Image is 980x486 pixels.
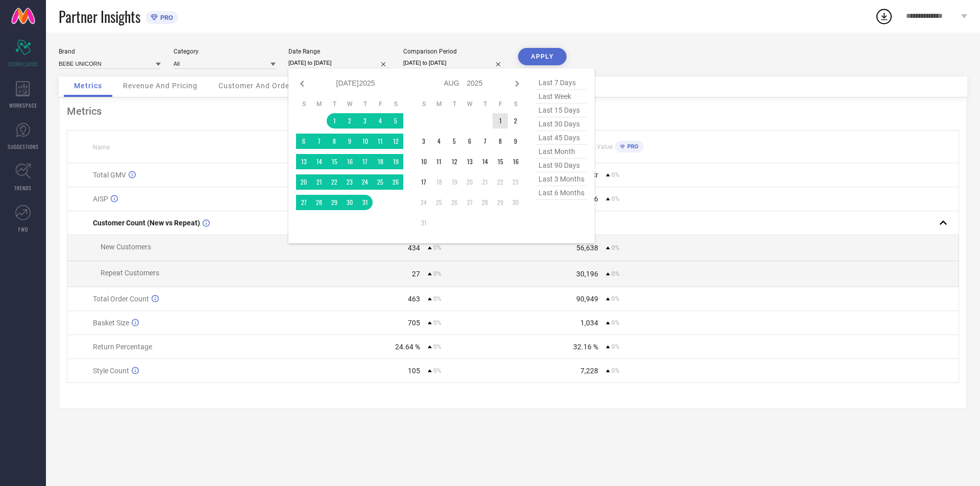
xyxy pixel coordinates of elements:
span: WORKSPACE [9,101,37,109]
td: Thu Aug 07 2025 [477,134,493,149]
td: Thu Jul 24 2025 [357,174,373,190]
span: Customer And Orders [218,82,297,90]
td: Tue Jul 01 2025 [327,113,342,129]
span: 0% [611,195,620,202]
td: Sun Jul 06 2025 [296,134,311,149]
button: APPLY [518,48,567,65]
td: Tue Jul 15 2025 [327,154,342,169]
div: 705 [408,319,420,327]
span: 0% [611,270,620,277]
span: 0% [611,295,620,302]
td: Tue Aug 05 2025 [447,134,462,149]
span: 0% [433,367,442,374]
input: Select date range [288,58,390,68]
th: Monday [311,100,327,108]
span: last 3 months [536,172,587,186]
div: 7,228 [580,367,598,375]
td: Thu Jul 10 2025 [357,134,373,149]
td: Sat Aug 09 2025 [508,134,523,149]
th: Tuesday [327,100,342,108]
td: Thu Aug 14 2025 [477,154,493,169]
div: Metrics [67,105,959,117]
td: Sun Aug 17 2025 [416,174,431,190]
span: last month [536,145,587,159]
td: Wed Aug 27 2025 [462,195,477,210]
div: Comparison Period [403,48,505,55]
div: 105 [408,367,420,375]
td: Fri Jul 04 2025 [373,113,388,129]
span: 0% [611,343,620,350]
td: Wed Jul 16 2025 [342,154,357,169]
td: Sat Jul 12 2025 [388,134,403,149]
td: Sat Aug 30 2025 [508,195,523,210]
th: Thursday [357,100,373,108]
td: Wed Aug 13 2025 [462,154,477,169]
span: SCORECARDS [8,60,38,68]
span: Revenue And Pricing [123,82,198,90]
td: Mon Jul 21 2025 [311,174,327,190]
th: Friday [373,100,388,108]
td: Thu Jul 03 2025 [357,113,373,129]
span: Total Order Count [93,295,149,303]
td: Tue Aug 26 2025 [447,195,462,210]
th: Friday [493,100,508,108]
span: Customer Count (New vs Repeat) [93,219,200,227]
td: Mon Aug 18 2025 [431,174,447,190]
span: 0% [433,244,442,251]
span: Style Count [93,367,129,375]
div: 90,949 [576,295,598,303]
td: Mon Aug 25 2025 [431,195,447,210]
td: Sat Jul 19 2025 [388,154,403,169]
span: Metrics [74,82,102,90]
span: 0% [611,171,620,178]
span: last week [536,90,587,104]
td: Sun Jul 27 2025 [296,195,311,210]
td: Thu Jul 31 2025 [357,195,373,210]
span: FWD [18,225,28,233]
div: 30,196 [576,270,598,278]
div: 463 [408,295,420,303]
div: 1,034 [580,319,598,327]
input: Select comparison period [403,58,505,68]
div: 434 [408,244,420,252]
span: 0% [433,343,442,350]
td: Fri Aug 22 2025 [493,174,508,190]
span: 0% [611,244,620,251]
span: Return Percentage [93,343,152,351]
div: 56,638 [576,244,598,252]
td: Mon Jul 14 2025 [311,154,327,169]
td: Fri Jul 18 2025 [373,154,388,169]
div: Date Range [288,48,390,55]
td: Tue Jul 29 2025 [327,195,342,210]
td: Wed Aug 06 2025 [462,134,477,149]
span: Partner Insights [59,6,140,27]
span: PRO [158,14,173,21]
span: last 30 days [536,117,587,131]
td: Thu Aug 21 2025 [477,174,493,190]
div: 32.16 % [573,343,598,351]
th: Saturday [388,100,403,108]
div: Next month [511,78,523,90]
span: Repeat Customers [101,269,159,277]
th: Wednesday [462,100,477,108]
div: 24.64 % [395,343,420,351]
td: Tue Jul 08 2025 [327,134,342,149]
span: 0% [611,319,620,326]
th: Sunday [296,100,311,108]
td: Sat Aug 16 2025 [508,154,523,169]
th: Thursday [477,100,493,108]
th: Tuesday [447,100,462,108]
div: Brand [59,48,161,55]
th: Monday [431,100,447,108]
span: last 6 months [536,186,587,200]
span: 0% [433,295,442,302]
span: New Customers [101,243,151,251]
td: Sun Aug 03 2025 [416,134,431,149]
td: Tue Aug 12 2025 [447,154,462,169]
span: Name [93,144,110,151]
span: PRO [625,143,639,150]
span: last 45 days [536,131,587,145]
span: 0% [611,367,620,374]
td: Wed Aug 20 2025 [462,174,477,190]
td: Tue Aug 19 2025 [447,174,462,190]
